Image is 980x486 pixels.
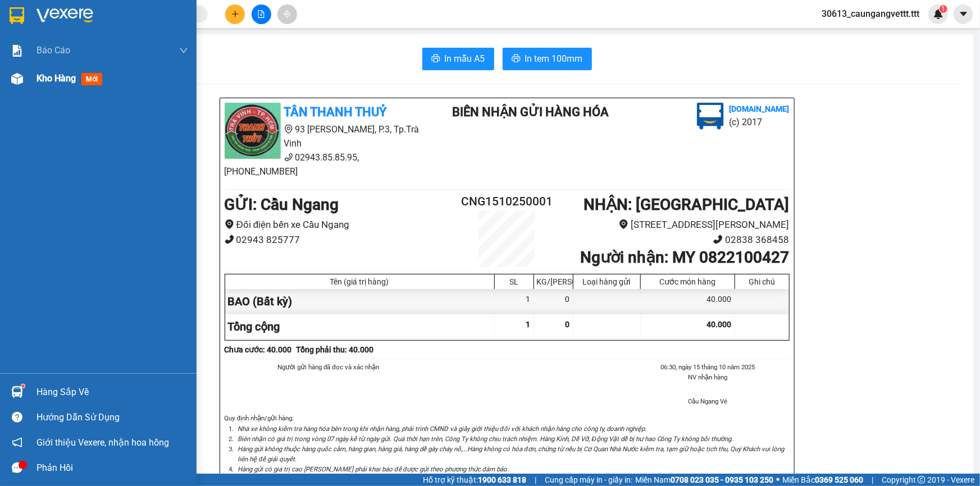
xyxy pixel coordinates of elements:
img: logo-vxr [10,7,24,24]
span: 40.000 [707,320,732,329]
span: printer [431,54,440,65]
span: caret-down [959,9,969,19]
li: Người gửi hàng đã đọc và xác nhận [247,362,410,372]
strong: 1900 633 818 [478,475,526,484]
li: Đối điện bến xe Cầu Ngang [225,217,460,232]
span: In mẫu A5 [445,52,485,66]
img: logo.jpg [697,103,724,130]
span: | [535,474,536,486]
span: In tem 100mm [525,52,583,66]
span: ⚪️ [776,478,780,482]
button: plus [225,4,245,24]
span: phone [284,153,293,162]
div: BAO (Bất kỳ) [225,289,495,314]
sup: 1 [940,5,947,13]
span: Miền Bắc [782,474,863,486]
div: KG/[PERSON_NAME] [537,277,570,286]
img: solution-icon [11,45,23,57]
li: (c) 2017 [730,115,790,129]
img: logo.jpg [225,103,281,159]
div: 40.000 [71,71,188,86]
li: 93 [PERSON_NAME], P.3, Tp.Trà Vinh [225,122,434,150]
span: aim [283,10,291,18]
span: environment [284,125,293,134]
span: Báo cáo [37,43,70,57]
div: SL [498,277,531,286]
b: NHẬN : [GEOGRAPHIC_DATA] [584,195,789,214]
button: printerIn tem 100mm [503,48,592,70]
span: 1 [526,320,531,329]
strong: 0708 023 035 - 0935 103 250 [671,475,773,484]
span: Kho hàng [37,73,76,84]
span: plus [231,10,239,18]
b: GỬI : Cầu Ngang [225,195,339,214]
div: 0 [534,289,573,314]
div: 1 [495,289,534,314]
span: | [872,474,873,486]
i: Hàng gửi có giá trị cao [PERSON_NAME] phải khai báo để được gửi theo phương thức đảm bảo. [238,465,509,473]
div: Loại hàng gửi [576,277,637,286]
div: Cầu Ngang [10,10,65,36]
button: file-add [252,4,271,24]
li: 06:30, ngày 15 tháng 10 năm 2025 [627,362,790,372]
span: Miền Nam [635,474,773,486]
span: Tổng cộng [228,320,280,333]
span: file-add [257,10,265,18]
li: 02838 368458 [554,232,789,247]
div: MY [73,35,187,48]
b: [DOMAIN_NAME] [730,104,790,113]
span: copyright [918,476,926,484]
span: phone [225,235,234,244]
span: mới [81,73,102,85]
b: Chưa cước : 40.000 [225,345,292,354]
div: Ghi chú [738,277,786,286]
span: Gửi: [10,11,27,22]
h2: CNG1510250001 [460,192,554,211]
sup: 1 [21,384,25,388]
span: message [12,462,22,473]
li: NV nhận hàng [627,372,790,382]
span: environment [225,219,234,229]
span: Cung cấp máy in - giấy in: [545,474,632,486]
div: 40.000 [641,289,735,314]
span: CC : [71,74,87,85]
span: notification [12,437,22,448]
span: Nhận: [73,10,100,21]
div: Phản hồi [37,460,188,476]
span: 30613_caungangvettt.ttt [813,7,928,21]
span: question-circle [12,412,22,423]
li: Cầu Ngang Vé [627,396,790,406]
b: BIÊN NHẬN GỬI HÀNG HÓA [452,105,609,119]
span: Giới thiệu Vexere, nhận hoa hồng [37,435,169,450]
span: printer [512,54,521,65]
img: warehouse-icon [11,386,23,398]
li: 02943 825777 [225,232,460,247]
i: Hàng gửi không thuộc hàng quốc cấm, hàng gian, hàng giả, hàng dễ gây cháy nổ,...Hàng không có hóa... [238,445,784,463]
b: Người nhận : MY 0822100427 [580,248,789,267]
div: Tên (giá trị hàng) [228,277,491,286]
strong: 0369 525 060 [815,475,863,484]
div: Hàng sắp về [37,384,188,401]
i: Nhà xe không kiểm tra hàng hóa bên trong khi nhận hàng, phải trình CMND và giấy giới thiệu đối vớ... [238,425,646,433]
i: Biên nhận có giá trị trong vòng 07 ngày kể từ ngày gửi. Quá thời hạn trên, Công Ty không chịu trá... [238,435,733,443]
button: printerIn mẫu A5 [422,48,494,70]
span: 0 [566,320,570,329]
b: TÂN THANH THUỶ [284,105,387,119]
span: 1 [941,5,945,13]
li: 02943.85.85.95, [PHONE_NUMBER] [225,150,434,178]
div: 0822100427 [73,48,187,64]
b: Tổng phải thu: 40.000 [297,345,374,354]
span: down [179,46,188,55]
span: phone [713,235,723,244]
span: Hỗ trợ kỹ thuật: [423,474,526,486]
div: Hướng dẫn sử dụng [37,409,188,426]
button: caret-down [954,4,973,24]
li: [STREET_ADDRESS][PERSON_NAME] [554,217,789,232]
span: environment [619,219,628,229]
div: [GEOGRAPHIC_DATA] [73,10,187,35]
img: icon-new-feature [933,9,943,19]
button: aim [277,4,297,24]
img: warehouse-icon [11,73,23,85]
div: Cước món hàng [644,277,732,286]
